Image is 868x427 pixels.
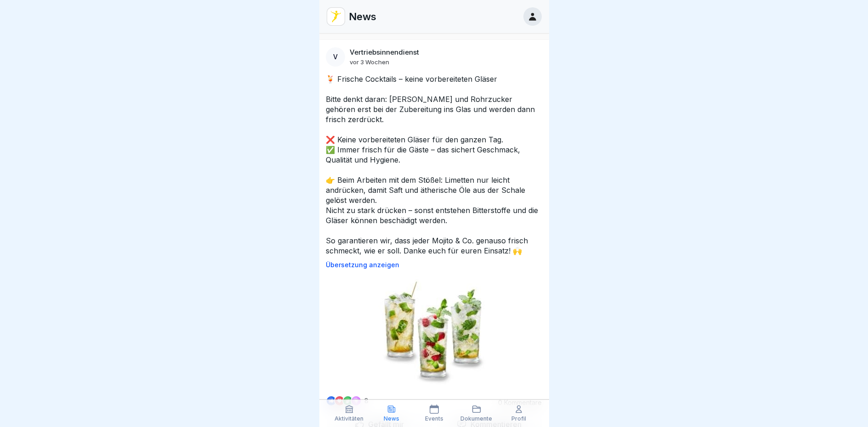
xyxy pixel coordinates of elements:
p: Übersetzung anzeigen [326,261,543,269]
p: Vertriebsinnendienst [350,48,419,56]
p: Dokumente [460,416,492,422]
p: Events [425,416,443,422]
img: Post Image [371,276,497,388]
p: vor 3 Wochen [350,58,389,66]
p: News [349,11,376,22]
div: V [326,47,345,67]
p: 🍹 Frische Cocktails – keine vorbereiteten Gläser Bitte denkt daran: [PERSON_NAME] und Rohrzucker ... [326,74,543,256]
img: vd4jgc378hxa8p7qw0fvrl7x.png [327,8,345,25]
p: Aktivitäten [335,416,363,422]
p: Profil [511,416,526,422]
p: News [384,416,399,422]
p: 8 [364,397,369,405]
